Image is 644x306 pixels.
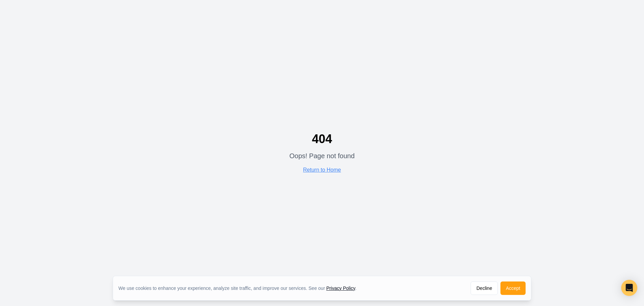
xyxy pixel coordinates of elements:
[621,280,637,296] div: Open Intercom Messenger
[289,151,355,161] p: Oops! Page not found
[303,167,341,173] a: Return to Home
[326,286,355,291] a: Privacy Policy
[500,281,526,295] button: Accept
[289,132,355,146] h1: 404
[471,281,498,295] button: Decline
[118,285,362,292] div: We use cookies to enhance your experience, analyze site traffic, and improve our services. See our .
